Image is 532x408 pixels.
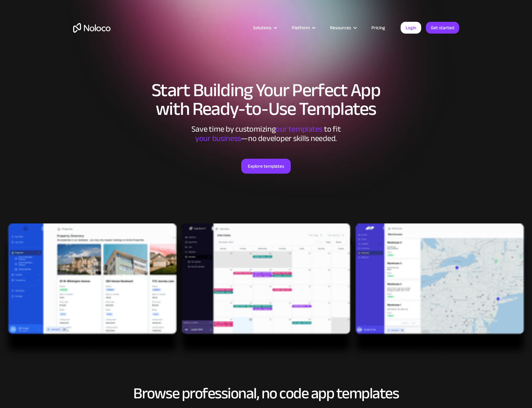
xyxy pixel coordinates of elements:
[253,24,271,32] div: Solutions
[292,24,310,32] div: Platform
[73,81,459,118] h1: Start Building Your Perfect App with Ready-to-Use Templates
[330,24,351,32] div: Resources
[245,24,284,32] div: Solutions
[426,22,459,34] a: Get started
[73,23,111,33] a: home
[322,24,364,32] div: Resources
[401,22,421,34] a: Login
[195,131,241,146] span: your business
[364,24,393,32] a: Pricing
[173,124,360,143] div: Save time by customizing to fit ‍ —no developer skills needed.
[241,159,291,174] a: Explore templates
[275,121,322,137] span: our templates
[73,385,459,402] h2: Browse professional, no code app templates
[284,24,322,32] div: Platform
